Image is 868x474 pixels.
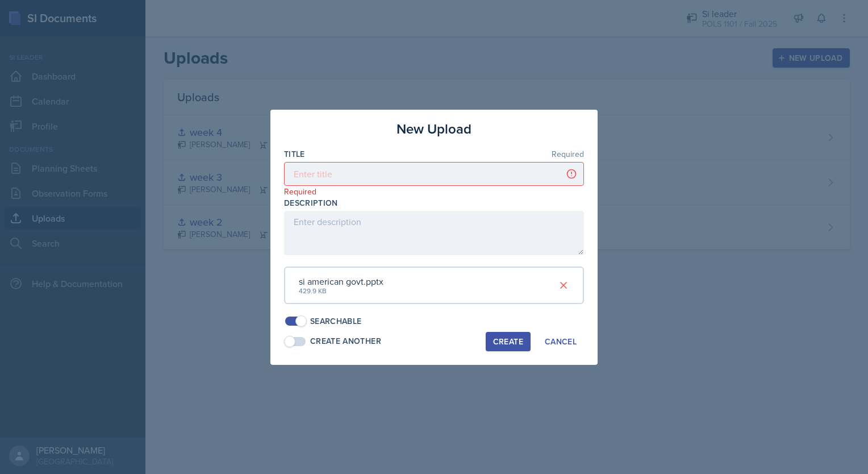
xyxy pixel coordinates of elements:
label: Title [284,148,305,160]
span: Required [552,150,584,158]
h3: New Upload [397,119,471,139]
button: Create [486,332,531,351]
div: si american govt.pptx [299,275,383,288]
div: Searchable [310,315,362,327]
div: Cancel [545,337,577,346]
button: Cancel [537,332,584,351]
label: Description [284,197,338,209]
div: Create [493,337,523,346]
div: Create Another [310,335,381,347]
p: Required [284,186,584,197]
input: Enter title [284,162,584,186]
div: 429.9 KB [299,286,383,296]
